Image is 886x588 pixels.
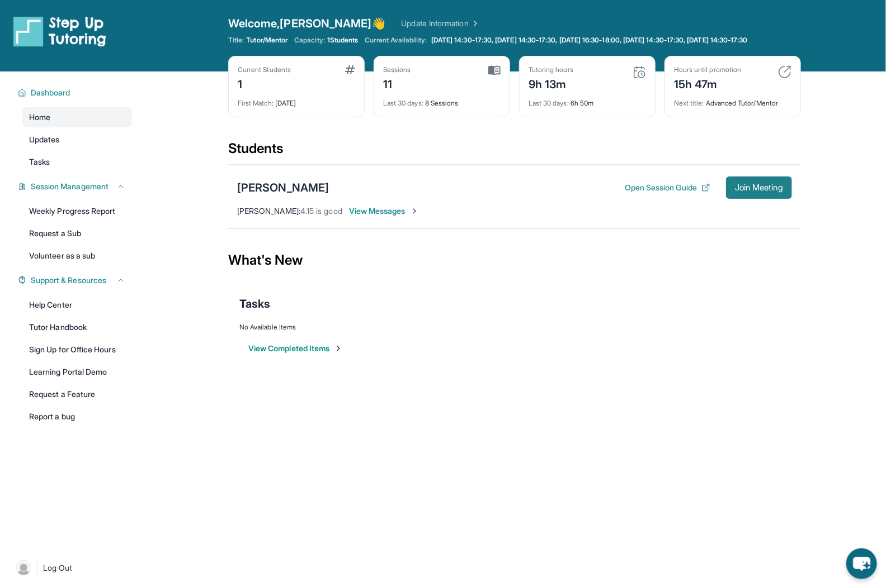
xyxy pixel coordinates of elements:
div: No Available Items [239,323,790,332]
span: Capacity: [294,36,325,45]
span: Join Meeting [735,184,783,191]
span: Last 30 days : [383,99,423,107]
div: What's New [228,236,801,285]
div: Current Students [238,65,291,74]
span: View Messages [349,205,419,217]
img: card [488,65,501,75]
div: Sessions [383,65,411,74]
a: |Log Out [11,556,132,580]
span: | [36,561,39,575]
span: [DATE] 14:30-17:30, [DATE] 14:30-17:30, [DATE] 16:30-18:00, [DATE] 14:30-17:30, [DATE] 14:30-17:30 [431,36,748,45]
div: 1 [238,74,291,92]
img: user-img [16,560,31,576]
span: Last 30 days : [529,99,569,107]
span: Title: [228,36,244,45]
button: Session Management [26,181,125,192]
span: Dashboard [31,87,70,98]
a: Home [22,107,132,127]
a: Weekly Progress Report [22,201,132,221]
span: 4.15 is good [300,206,342,216]
span: Welcome, [PERSON_NAME] 👋 [228,16,386,31]
a: [DATE] 14:30-17:30, [DATE] 14:30-17:30, [DATE] 16:30-18:00, [DATE] 14:30-17:30, [DATE] 14:30-17:30 [429,36,750,45]
div: 15h 47m [674,74,741,92]
a: Updates [22,130,132,150]
button: Open Session Guide [625,182,710,193]
button: chat-button [846,548,877,579]
div: 6h 50m [529,92,646,108]
div: Tutoring hours [529,65,573,74]
div: 8 Sessions [383,92,501,108]
a: Tasks [22,152,132,172]
button: Dashboard [26,87,125,98]
span: Support & Resources [31,275,106,286]
span: Session Management [31,181,109,192]
div: 9h 13m [529,74,573,92]
a: Sign Up for Office Hours [22,340,132,360]
span: Tasks [239,296,270,312]
a: Update Information [402,18,480,29]
img: card [633,65,646,79]
span: [PERSON_NAME] : [237,206,300,216]
span: Next title : [674,99,704,107]
img: card [345,65,355,74]
span: 1 Students [327,36,359,45]
span: First Match : [238,99,274,107]
div: 11 [383,74,411,92]
div: [PERSON_NAME] [237,180,329,195]
div: Students [228,140,801,164]
img: Chevron-Right [410,207,419,216]
span: Updates [29,134,60,145]
img: logo [13,16,106,47]
button: Join Meeting [726,176,792,199]
a: Report a bug [22,407,132,427]
span: Home [29,112,50,123]
a: Request a Sub [22,223,132,243]
div: [DATE] [238,92,355,108]
a: Learning Portal Demo [22,362,132,382]
button: View Completed Items [248,343,343,354]
a: Help Center [22,295,132,315]
span: Tutor/Mentor [246,36,288,45]
img: Chevron Right [469,18,480,29]
div: Hours until promotion [674,65,741,74]
span: Current Availability: [365,36,427,45]
button: Support & Resources [26,275,125,286]
span: Tasks [29,156,50,168]
span: Log Out [43,562,72,573]
img: card [778,65,791,79]
div: Advanced Tutor/Mentor [674,92,791,108]
a: Tutor Handbook [22,317,132,337]
a: Request a Feature [22,384,132,404]
a: Volunteer as a sub [22,246,132,266]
